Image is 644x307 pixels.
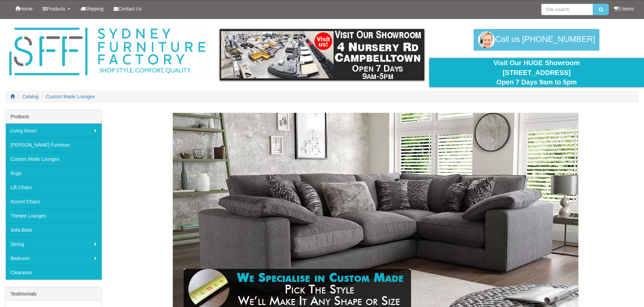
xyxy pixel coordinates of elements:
[47,6,65,11] span: Products
[5,237,102,251] a: Dining
[5,180,102,195] a: Lift Chairs
[5,138,102,152] a: [PERSON_NAME] Furniture
[5,287,102,301] div: Testimonials
[118,6,142,11] span: Contact Us
[5,110,102,124] div: Products
[5,166,102,180] a: Rugs
[22,94,39,99] a: Catalog
[10,0,38,17] a: Home
[434,58,639,87] div: Visit Our HUGE Showroom [STREET_ADDRESS] Open 7 Days 9am to 5pm
[38,0,75,17] a: Products
[5,251,102,265] a: Bedroom
[6,26,209,78] img: Sydney Furniture Factory
[5,265,102,280] a: Clearance
[20,6,32,11] span: Home
[46,94,95,99] a: Custom Made Lounges
[109,0,147,17] a: Contact Us
[5,209,102,223] a: Theatre Lounges
[75,0,109,17] a: Shipping
[85,6,104,11] span: Shipping
[614,5,634,12] li: 0 items
[541,4,593,15] input: Site search
[5,124,102,138] a: Living Room
[220,29,424,80] img: showroom.gif
[5,223,102,237] a: Sofa Beds
[5,152,102,166] a: Custom Made Lounges
[5,195,102,209] a: Accent Chairs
